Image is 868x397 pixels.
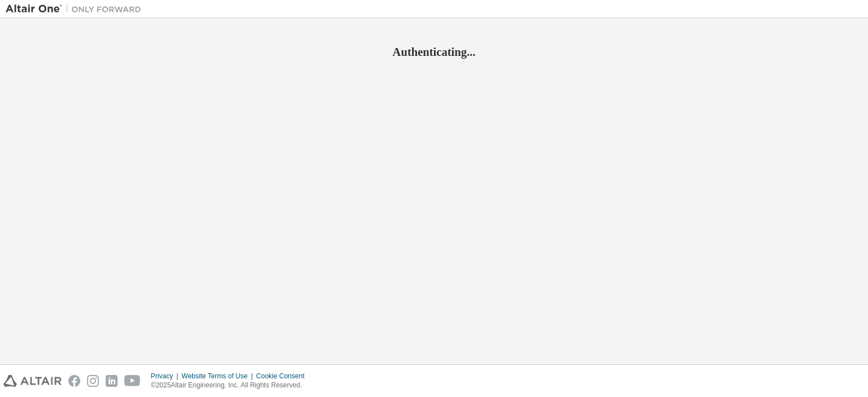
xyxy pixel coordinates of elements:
[68,375,80,387] img: facebook.svg
[87,375,99,387] img: instagram.svg
[3,375,62,387] img: altair_logo.svg
[151,381,311,390] p: © 2025 Altair Engineering, Inc. All Rights Reserved.
[124,375,141,387] img: youtube.svg
[6,3,147,15] img: Altair One
[106,375,118,387] img: linkedin.svg
[256,372,311,381] div: Cookie Consent
[181,372,256,381] div: Website Terms of Use
[151,372,181,381] div: Privacy
[6,45,862,59] h2: Authenticating...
